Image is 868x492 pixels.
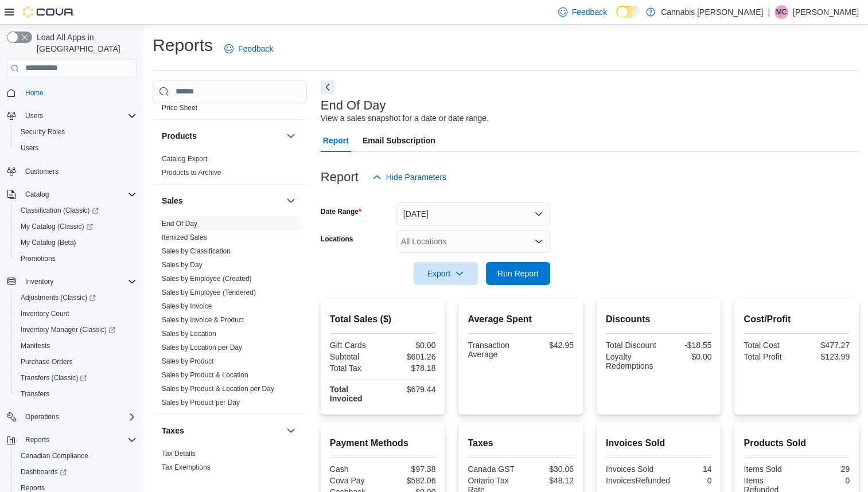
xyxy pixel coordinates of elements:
[321,112,489,124] div: View a sales snapshot for a date or date range.
[25,88,44,97] span: Home
[323,129,349,152] span: Report
[11,218,141,235] a: My Catalog (Classic)
[153,217,307,414] div: Sales
[21,275,58,288] button: Inventory
[16,371,91,385] a: Transfers (Classic)
[675,476,711,485] div: 0
[744,313,850,326] h2: Cost/Profit
[16,387,137,401] span: Transfers
[661,341,711,350] div: -$18.55
[16,141,43,155] a: Users
[421,262,471,285] span: Export
[768,5,770,19] p: |
[162,103,197,112] span: Price Sheet
[2,409,141,425] button: Operations
[386,171,446,183] span: Hide Parameters
[396,202,550,225] button: [DATE]
[606,436,712,450] h2: Invoices Sold
[162,220,197,228] a: End Of Day
[16,236,81,249] a: My Catalog (Beta)
[162,130,282,142] button: Products
[554,1,612,24] a: Feedback
[153,34,213,57] h1: Reports
[162,104,197,112] a: Price Sheet
[606,341,656,350] div: Total Discount
[11,235,141,251] button: My Catalog (Beta)
[162,288,256,296] a: Sales by Employee (Tendered)
[321,235,353,244] label: Locations
[162,449,196,458] span: Tax Details
[162,247,231,255] a: Sales by Classification
[468,436,574,450] h2: Taxes
[11,202,141,218] a: Classification (Classic)
[162,154,207,163] span: Catalog Export
[16,355,77,369] a: Purchase Orders
[572,6,607,18] span: Feedback
[11,448,141,464] button: Canadian Compliance
[21,373,87,382] span: Transfers (Classic)
[162,398,240,407] span: Sales by Product per Day
[162,450,196,458] a: Tax Details
[385,341,435,350] div: $0.00
[11,124,141,140] button: Security Roles
[21,341,50,350] span: Manifests
[162,195,183,206] h3: Sales
[534,237,543,246] button: Open list of options
[153,101,307,119] div: Pricing
[330,364,380,373] div: Total Tax
[162,155,207,163] a: Catalog Export
[363,129,435,152] span: Email Subscription
[330,385,363,403] strong: Total Invoiced
[21,467,67,477] span: Dashboards
[162,343,242,352] span: Sales by Location per Day
[162,329,216,338] span: Sales by Location
[21,188,137,201] span: Catalog
[21,275,137,288] span: Inventory
[606,313,712,326] h2: Discounts
[21,410,137,424] span: Operations
[414,262,478,285] button: Export
[25,190,49,199] span: Catalog
[16,371,137,385] span: Transfers (Classic)
[16,291,100,304] a: Adjustments (Classic)
[162,385,274,393] a: Sales by Product & Location per Day
[321,99,386,112] h3: End Of Day
[606,352,656,370] div: Loyalty Redemptions
[162,302,212,311] span: Sales by Invoice
[606,464,656,474] div: Invoices Sold
[11,464,141,480] a: Dashboards
[162,315,244,325] span: Sales by Invoice & Product
[385,464,435,474] div: $97.38
[11,306,141,322] button: Inventory Count
[21,85,137,100] span: Home
[11,251,141,267] button: Promotions
[220,37,278,60] a: Feedback
[523,464,574,474] div: $30.06
[385,364,435,373] div: $78.18
[468,464,518,474] div: Canada GST
[16,339,137,353] span: Manifests
[21,451,88,460] span: Canadian Compliance
[16,236,137,249] span: My Catalog (Beta)
[16,204,103,217] a: Classification (Classic)
[21,109,48,123] button: Users
[16,125,69,139] a: Security Roles
[2,108,141,124] button: Users
[162,247,231,256] span: Sales by Classification
[799,341,850,350] div: $477.27
[162,275,252,283] a: Sales by Employee (Created)
[744,352,794,361] div: Total Profit
[162,168,221,177] span: Products to Archive
[162,330,216,338] a: Sales by Location
[330,341,380,350] div: Gift Cards
[2,432,141,448] button: Reports
[16,387,54,401] a: Transfers
[16,339,55,353] a: Manifests
[21,357,73,366] span: Purchase Orders
[11,370,141,386] a: Transfers (Classic)
[2,163,141,179] button: Customers
[162,288,256,297] span: Sales by Employee (Tendered)
[162,260,203,270] span: Sales by Day
[162,371,248,379] a: Sales by Product & Location
[25,167,59,176] span: Customers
